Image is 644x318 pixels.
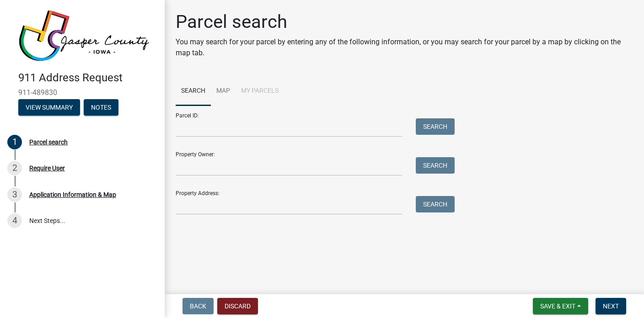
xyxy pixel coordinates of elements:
button: View Summary [18,99,80,116]
p: You may search for your parcel by entering any of the following information, or you may search fo... [176,37,633,58]
button: Notes [84,99,118,116]
button: Search [416,196,455,212]
button: Search [416,118,455,135]
img: Jasper County, Iowa [18,10,150,62]
a: Search [176,77,211,106]
button: Search [416,157,455,174]
a: Map [211,77,236,106]
span: Next [603,302,619,310]
span: 911-489830 [18,88,146,97]
div: 4 [7,213,22,228]
button: Back [182,298,214,314]
div: Application Information & Map [29,191,116,198]
h4: 911 Address Request [18,71,157,85]
button: Save & Exit [533,298,588,314]
span: Back [190,302,206,310]
h1: Parcel search [176,11,633,33]
div: Parcel search [29,139,68,145]
wm-modal-confirm: Summary [18,104,80,111]
button: Next [596,298,626,314]
span: Save & Exit [540,302,575,310]
wm-modal-confirm: Notes [84,104,118,111]
div: 3 [7,187,22,202]
div: Require User [29,165,65,171]
div: 1 [7,135,22,149]
div: 2 [7,161,22,175]
button: Discard [217,298,258,314]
